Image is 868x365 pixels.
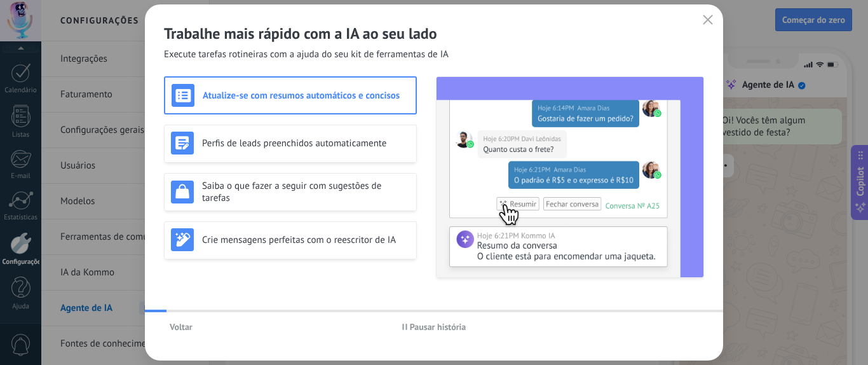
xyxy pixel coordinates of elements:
h2: Trabalhe mais rápido com a IA ao seu lado [164,24,704,43]
h3: Saiba o que fazer a seguir com sugestões de tarefas [202,180,410,204]
span: Voltar [170,322,193,331]
button: Pausar história [397,317,472,336]
span: Pausar história [410,322,466,331]
h3: Crie mensagens perfeitas com o reescritor de IA [202,234,410,246]
button: Voltar [164,317,198,336]
span: Execute tarefas rotineiras com a ajuda do seu kit de ferramentas de IA [164,48,449,61]
h3: Perfis de leads preenchidos automaticamente [202,137,410,149]
h3: Atualize-se com resumos automáticos e concisos [203,90,409,102]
